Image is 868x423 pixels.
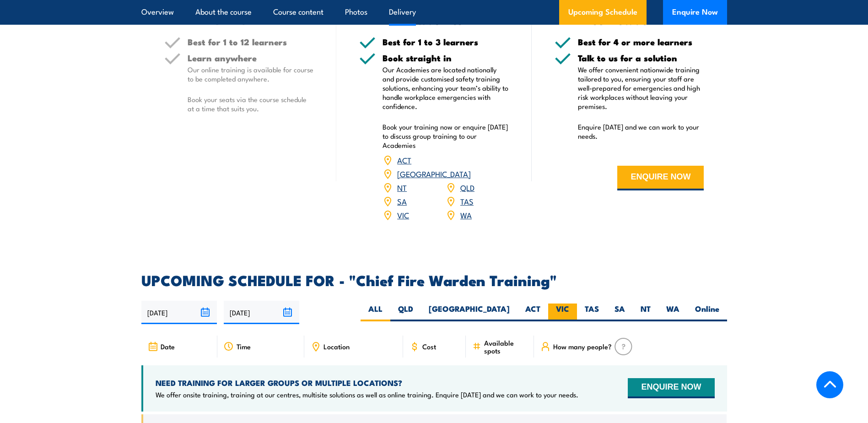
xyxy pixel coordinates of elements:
h5: Talk to us for a solution [578,54,704,62]
a: QLD [460,182,474,193]
h5: Best for 1 to 12 learners [188,38,314,46]
label: NT [633,304,658,321]
p: Our Academies are located nationally and provide customised safety training solutions, enhancing ... [383,65,509,111]
label: VIC [548,304,577,321]
span: Time [237,342,251,350]
label: [GEOGRAPHIC_DATA] [421,304,518,321]
input: From date [141,301,217,324]
span: How many people? [553,342,612,350]
a: [GEOGRAPHIC_DATA] [397,168,471,179]
span: Available spots [484,339,528,354]
label: QLD [390,304,421,321]
h3: Your Location [555,15,686,26]
button: ENQUIRE NOW [617,166,704,190]
p: We offer onsite training, training at our centres, multisite solutions as well as online training... [156,390,578,399]
a: TAS [460,195,474,206]
h3: Online [164,15,296,26]
label: TAS [577,304,607,321]
h5: Learn anywhere [188,54,314,62]
span: Date [161,342,175,350]
label: Online [687,304,727,321]
a: NT [397,182,407,193]
p: Enquire [DATE] and we can work to your needs. [578,122,704,141]
p: We offer convenient nationwide training tailored to you, ensuring your staff are well-prepared fo... [578,65,704,111]
h5: Best for 4 or more learners [578,38,704,46]
a: VIC [397,209,409,220]
label: SA [607,304,633,321]
h5: Book straight in [383,54,509,62]
label: ACT [518,304,548,321]
p: Our online training is available for course to be completed anywhere. [188,65,314,83]
p: Book your training now or enquire [DATE] to discuss group training to our Academies [383,122,509,150]
button: ENQUIRE NOW [628,378,714,398]
a: ACT [397,154,411,165]
span: Cost [422,342,436,350]
h5: Best for 1 to 3 learners [383,38,509,46]
a: WA [460,209,472,220]
h4: NEED TRAINING FOR LARGER GROUPS OR MULTIPLE LOCATIONS? [156,378,578,388]
p: Book your seats via the course schedule at a time that suits you. [188,95,314,113]
a: SA [397,195,407,206]
label: WA [658,304,687,321]
label: ALL [361,304,390,321]
h2: UPCOMING SCHEDULE FOR - "Chief Fire Warden Training" [141,273,727,286]
span: Location [323,342,350,350]
input: To date [224,301,299,324]
h3: Our Academies [359,15,491,26]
